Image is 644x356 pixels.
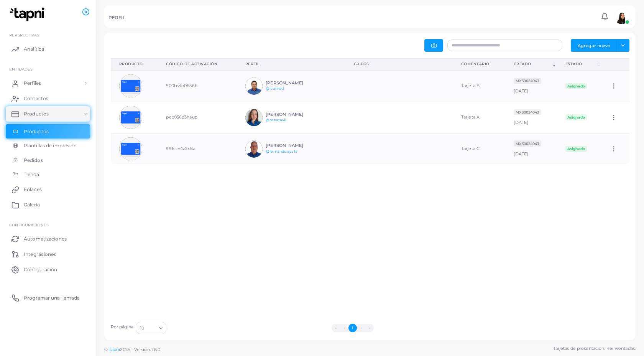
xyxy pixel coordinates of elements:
font: Configuraciones [9,222,49,227]
font: Por página [111,324,134,330]
a: Pedidos [6,153,90,168]
font: Código de Activación [166,62,217,66]
button: Agregar nuevo [571,39,617,51]
font: [DATE] [514,120,529,125]
font: [PERSON_NAME] [266,80,303,86]
a: MX30024043 [514,78,541,83]
img: avatar [245,140,263,158]
font: 2025 [120,347,130,352]
font: 1 [352,326,353,330]
a: Automatizaciones [6,231,90,246]
font: [PERSON_NAME] [266,143,303,148]
font: [DATE] [514,88,529,94]
img: logo [7,7,49,21]
font: Producto [119,62,143,66]
font: Creado [514,62,531,66]
a: Configuración [6,262,90,277]
font: Asignado [567,115,585,119]
a: Programar una llamada [6,290,90,305]
font: Tarjeta C [461,146,480,151]
font: Programar una llamada [24,295,80,301]
img: avatar [614,9,629,24]
div: Buscar opción [136,322,166,334]
img: avatar [245,109,263,126]
font: [PERSON_NAME] [266,112,303,117]
font: 996izv4z2x8z [166,146,195,151]
font: Pedidos [24,157,43,163]
font: Productos [24,129,49,134]
a: Tapni [109,347,120,352]
a: @renatavil [266,118,286,122]
font: Asignado [567,147,585,151]
font: Productos [24,111,49,117]
font: pcb056d3hauz [166,114,197,120]
a: avatar [612,9,631,24]
font: Versión: 1.8.0 [134,347,161,352]
font: MX30024043 [516,142,539,146]
font: Estado [565,62,582,66]
font: Agregar nuevo [578,43,610,48]
button: Ir a la página 1 [348,324,357,332]
font: Grifos [354,62,369,66]
font: Integraciones [24,251,56,257]
font: Enlaces [24,186,42,192]
a: MX30024043 [514,109,541,115]
ul: Paginación [169,324,537,332]
a: Analítica [6,41,90,57]
a: Productos [6,124,90,139]
font: 10 [140,325,144,331]
a: Integraciones [6,246,90,262]
img: avatar [119,74,142,97]
font: Tienda [24,171,39,177]
img: avatar [245,77,263,95]
font: PERSPECTIVAS [9,33,39,37]
a: Contactos [6,91,90,106]
input: Buscar opción [145,324,156,332]
font: Analítica [24,46,44,52]
font: Comentario [461,62,490,66]
font: Perfiles [24,80,41,86]
a: Plantillas de impresión [6,138,90,153]
font: © [104,347,108,352]
font: Automatizaciones [24,236,67,242]
a: Galería [6,197,90,213]
font: Asignado [567,84,585,88]
img: avatar [119,137,142,160]
a: Productos [6,106,90,122]
font: 500bs4e0656h [166,83,197,89]
th: Acción [602,58,629,70]
font: MX30024043 [516,79,539,83]
font: Perfil [245,62,260,66]
a: @ivanrod [266,86,284,91]
font: MX30024043 [516,110,539,114]
a: MX30024043 [514,141,541,146]
font: Plantillas de impresión [24,143,77,148]
a: Tienda [6,167,90,182]
a: Perfiles [6,76,90,91]
img: avatar [119,106,142,129]
font: PERFIL [108,15,126,20]
font: ENTIDADES [9,67,33,71]
font: Tarjeta B [461,83,480,88]
font: Contactos [24,96,48,101]
font: Tarjetas de presentación. Reinventadas. [553,346,636,351]
font: [DATE] [514,151,529,157]
font: Tarjeta A [461,114,480,120]
font: Galería [24,202,40,208]
a: @fernando.ayala [266,149,297,153]
font: Configuración [24,267,57,272]
a: Enlaces [6,182,90,197]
